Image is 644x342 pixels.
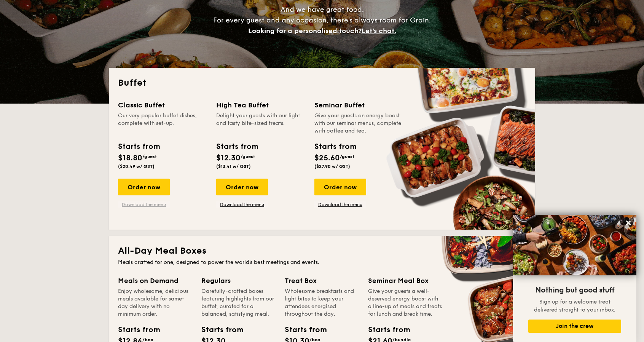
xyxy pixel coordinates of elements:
[201,288,276,318] div: Carefully-crafted boxes featuring highlights from our buffet, curated for a balanced, satisfying ...
[118,77,526,89] h2: Buffet
[118,259,526,266] div: Meals crafted for one, designed to power the world's best meetings and events.
[201,275,276,286] div: Regulars
[216,100,305,110] div: High Tea Buffet
[118,245,526,257] h2: All-Day Meal Boxes
[118,201,170,208] a: Download the menu
[528,320,621,333] button: Join the crew
[314,112,403,135] div: Give your guests an energy boost with our seminar menus, complete with coffee and tea.
[534,299,615,313] span: Sign up for a welcome treat delivered straight to your inbox.
[314,153,340,163] span: $25.60
[285,275,359,286] div: Treat Box
[340,154,354,159] span: /guest
[118,288,192,318] div: Enjoy wholesome, delicious meals available for same-day delivery with no minimum order.
[368,275,442,286] div: Seminar Meal Box
[368,324,402,336] div: Starts from
[216,153,241,163] span: $12.30
[142,154,157,159] span: /guest
[314,164,350,169] span: ($27.90 w/ GST)
[118,141,159,152] div: Starts from
[622,217,634,229] button: Close
[216,201,268,208] a: Download the menu
[513,215,636,275] img: DSC07876-Edit02-Large.jpeg
[241,154,255,159] span: /guest
[118,275,192,286] div: Meals on Demand
[118,100,207,110] div: Classic Buffet
[216,164,251,169] span: ($13.41 w/ GST)
[314,179,366,195] div: Order now
[213,5,431,35] span: And we have great food. For every guest and any occasion, there’s always room for Grain.
[368,288,442,318] div: Give your guests a well-deserved energy boost with a line-up of meals and treats for lunch and br...
[314,201,366,208] a: Download the menu
[118,324,152,336] div: Starts from
[314,141,356,152] div: Starts from
[216,112,305,135] div: Delight your guests with our light and tasty bite-sized treats.
[314,100,403,110] div: Seminar Buffet
[118,112,207,135] div: Our very popular buffet dishes, complete with set-up.
[201,324,236,336] div: Starts from
[118,153,142,163] span: $18.80
[535,286,614,295] span: Nothing but good stuff
[285,288,359,318] div: Wholesome breakfasts and light bites to keep your attendees energised throughout the day.
[248,27,362,35] span: Looking for a personalised touch?
[216,179,268,195] div: Order now
[118,164,155,169] span: ($20.49 w/ GST)
[118,179,170,195] div: Order now
[216,141,258,152] div: Starts from
[362,27,396,35] span: Let's chat.
[285,324,319,336] div: Starts from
